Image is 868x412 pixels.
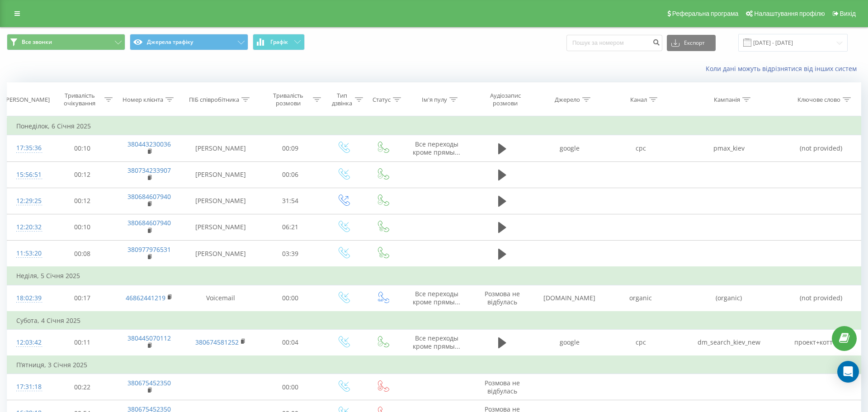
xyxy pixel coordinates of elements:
a: 380684607940 [127,192,171,201]
td: Субота, 4 Січня 2025 [7,312,861,330]
div: 12:03:42 [16,334,40,351]
div: 17:31:18 [16,378,40,396]
div: Ім'я пулу [422,96,447,104]
td: 00:10 [49,135,115,161]
a: 380675452350 [127,379,171,387]
div: Ключове слово [797,96,840,104]
td: 00:12 [49,188,115,214]
button: Експорт [667,35,716,51]
td: 00:00 [257,285,323,312]
td: 00:22 [49,374,115,400]
td: cpc [605,135,676,161]
td: П’ятниця, 3 Січня 2025 [7,356,861,374]
input: Пошук за номером [566,35,662,51]
a: 380674581252 [195,338,239,346]
div: 17:35:36 [16,139,40,157]
td: Понеділок, 6 Січня 2025 [7,117,861,135]
td: 00:10 [49,214,115,240]
div: 11:53:20 [16,245,40,262]
a: 380684607940 [127,218,171,227]
td: 00:00 [257,374,323,400]
td: [DOMAIN_NAME] [534,285,605,312]
td: organic [605,285,676,312]
div: Open Intercom Messenger [837,361,859,383]
div: Кампанія [714,96,740,104]
div: Статус [373,96,391,104]
span: Графік [270,39,288,45]
a: 380443230036 [127,140,171,148]
div: Тривалість очікування [57,92,103,107]
a: 380445070112 [127,334,171,342]
div: 12:29:25 [16,192,40,210]
td: [PERSON_NAME] [184,135,257,161]
span: Все переходы кроме прямы... [413,334,460,350]
td: [PERSON_NAME] [184,214,257,240]
span: Вихід [840,10,856,17]
button: Джерела трафіку [130,34,248,50]
td: 31:54 [257,188,323,214]
button: Все звонки [7,34,125,50]
td: pmax_kiev [676,135,782,161]
td: [PERSON_NAME] [184,161,257,188]
td: cpc [605,329,676,356]
td: (organic) [676,285,782,312]
td: [PERSON_NAME] [184,188,257,214]
td: 00:04 [257,329,323,356]
td: Неділя, 5 Січня 2025 [7,267,861,285]
span: Розмова не відбулась [485,379,520,395]
td: (not provided) [782,135,861,161]
td: 00:17 [49,285,115,312]
div: Аудіозапис розмови [479,92,532,107]
a: Коли дані можуть відрізнятися вiд інших систем [706,64,861,73]
button: Графік [253,34,305,50]
td: 06:21 [257,214,323,240]
td: 00:06 [257,161,323,188]
span: Все звонки [22,38,52,46]
td: google [534,135,605,161]
td: (not provided) [782,285,861,312]
span: Розмова не відбулась [485,289,520,306]
span: Все переходы кроме прямы... [413,140,460,156]
a: 380977976531 [127,245,171,254]
td: 00:11 [49,329,115,356]
td: google [534,329,605,356]
td: 00:12 [49,161,115,188]
div: ПІБ співробітника [189,96,239,104]
span: Налаштування профілю [754,10,825,17]
td: Voicemail [184,285,257,312]
td: проект+коттеджа [782,329,861,356]
td: 03:39 [257,241,323,267]
td: [PERSON_NAME] [184,241,257,267]
td: dm_search_kiev_new [676,329,782,356]
div: Тривалість розмови [265,92,311,107]
span: Все переходы кроме прямы... [413,289,460,306]
div: Номер клієнта [123,96,163,104]
div: 15:56:51 [16,166,40,184]
div: Тип дзвінка [331,92,353,107]
a: 380734233907 [127,166,171,175]
div: Канал [630,96,647,104]
div: 12:20:32 [16,218,40,236]
span: Реферальна програма [672,10,739,17]
div: Джерело [555,96,580,104]
td: 00:09 [257,135,323,161]
div: [PERSON_NAME] [4,96,50,104]
td: 00:08 [49,241,115,267]
a: 46862441219 [126,294,165,302]
div: 18:02:39 [16,289,40,307]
